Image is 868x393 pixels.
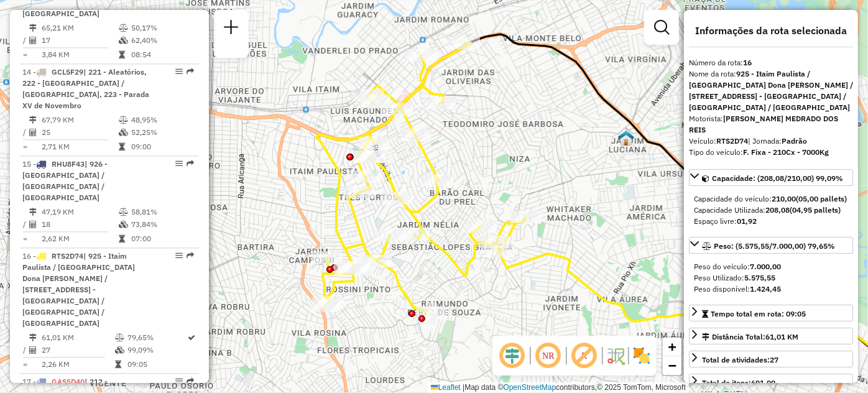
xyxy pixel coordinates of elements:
img: 631 UDC Light WCL Cidade Kemel [618,130,634,146]
span: Peso: (5.575,55/7.000,00) 79,65% [714,241,835,251]
td: 73,84% [131,218,193,231]
td: 62,40% [131,34,193,47]
em: Rota exportada [187,68,194,75]
div: Nome da rota: [689,68,853,113]
td: = [22,233,29,245]
div: Capacidade do veículo: [694,193,848,205]
div: Peso Utilizado: [694,272,848,284]
div: Peso: (5.575,55/7.000,00) 79,65% [689,256,853,300]
em: Rota exportada [187,377,194,385]
td: / [22,218,29,231]
span: Tempo total em rota: 09:05 [711,309,806,318]
i: % de utilização da cubagem [115,346,124,354]
strong: 691,00 [751,378,775,387]
i: Tempo total em rota [119,143,125,150]
td: 2,71 KM [41,141,118,153]
a: Zoom in [663,338,681,356]
a: Leaflet [431,383,461,392]
span: + [668,339,676,354]
i: % de utilização do peso [119,24,128,32]
i: % de utilização da cubagem [119,221,128,228]
strong: F. Fixa - 210Cx - 7000Kg [743,147,829,157]
span: Ocultar deslocamento [497,341,527,371]
td: 50,17% [131,22,193,34]
i: Distância Total [29,334,37,341]
span: Total de atividades: [702,355,778,364]
strong: 7.000,00 [750,262,781,271]
td: 65,21 KM [41,22,118,34]
td: = [22,141,29,153]
strong: Padrão [782,136,807,146]
a: Peso: (5.575,55/7.000,00) 79,65% [689,237,853,254]
span: 15 - [22,159,108,202]
div: Total de itens: [702,377,775,389]
em: Opções [175,252,183,259]
td: = [22,49,29,61]
i: % de utilização da cubagem [119,129,128,136]
strong: [PERSON_NAME] MEDRADO DOS REIS [689,114,838,134]
span: 14 - [22,67,149,110]
span: RHU8F43 [52,159,85,169]
div: Peso disponível: [694,284,848,295]
strong: 16 [743,58,752,67]
span: 16 - [22,251,135,328]
td: 17 [41,34,118,47]
td: / [22,34,29,47]
span: 61,01 KM [765,332,798,341]
div: Distância Total: [702,331,798,343]
i: % de utilização do peso [119,208,128,216]
a: Total de itens:691,00 [689,374,853,391]
td: = [22,358,29,371]
strong: 925 - Itaim Paulista / [GEOGRAPHIC_DATA] Dona [PERSON_NAME] / [STREET_ADDRESS] - [GEOGRAPHIC_DATA... [689,69,853,112]
td: 58,81% [131,206,193,218]
img: Exibir/Ocultar setores [632,346,652,366]
h4: Informações da rota selecionada [689,25,853,37]
i: Total de Atividades [29,37,37,44]
div: Capacidade: (208,08/210,00) 99,09% [689,188,853,232]
td: 99,09% [127,344,187,356]
strong: RTS2D74 [716,136,748,146]
i: Rota otimizada [188,334,196,341]
a: Tempo total em rota: 09:05 [689,305,853,321]
td: 08:54 [131,49,193,61]
span: GCL5F29 [52,67,83,76]
span: Capacidade: (208,08/210,00) 99,09% [712,173,843,183]
i: % de utilização da cubagem [119,37,128,44]
td: 61,01 KM [41,331,114,344]
td: / [22,126,29,139]
div: Veículo: [689,136,853,147]
i: % de utilização do peso [115,334,124,341]
div: Espaço livre: [694,216,848,227]
i: Distância Total [29,116,37,124]
a: Zoom out [663,356,681,375]
i: Total de Atividades [29,129,37,136]
span: RTS2D74 [52,251,83,261]
div: Número da rota: [689,57,853,68]
strong: 5.575,55 [744,273,775,282]
strong: 27 [770,355,778,364]
td: 79,65% [127,331,187,344]
span: GAS5D40 [52,377,85,386]
td: 07:00 [131,233,193,245]
em: Opções [175,68,183,75]
img: Fluxo de ruas [606,346,626,366]
i: Tempo total em rota [119,51,125,58]
td: 09:05 [127,358,187,371]
strong: (05,00 pallets) [796,194,847,203]
i: Tempo total em rota [115,361,121,368]
span: | 221 - Aleatórios, 222 - [GEOGRAPHIC_DATA] / [GEOGRAPHIC_DATA], 223 - Parada XV de Novembro [22,67,149,110]
em: Rota exportada [187,160,194,167]
td: 52,25% [131,126,193,139]
strong: 01,92 [737,216,757,226]
i: Distância Total [29,208,37,216]
td: 2,62 KM [41,233,118,245]
strong: 1.424,45 [750,284,781,294]
span: Exibir rótulo [570,341,599,371]
i: Total de Atividades [29,346,37,354]
em: Rota exportada [187,252,194,259]
span: | [463,383,464,392]
em: Opções [175,377,183,385]
i: Distância Total [29,24,37,32]
span: Peso do veículo: [694,262,781,271]
strong: 210,00 [772,194,796,203]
